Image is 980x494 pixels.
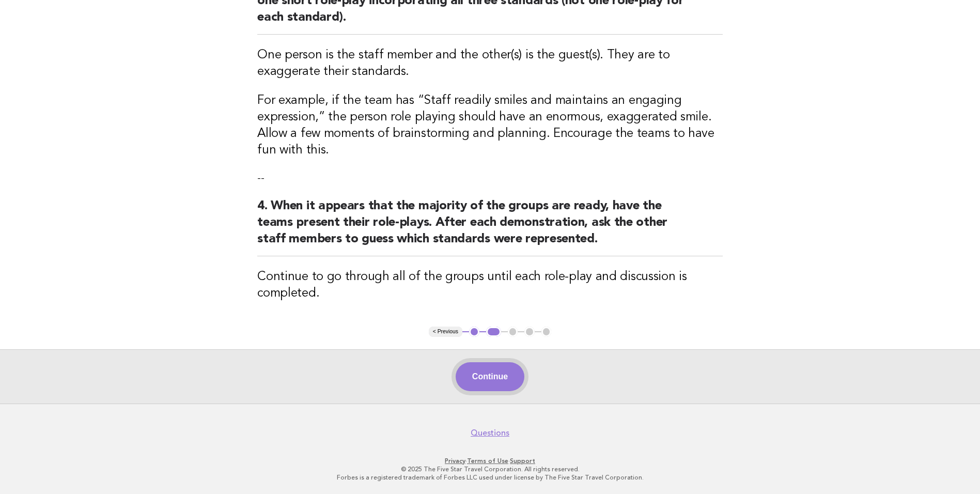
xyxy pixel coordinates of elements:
a: Support [510,457,535,465]
button: Continue [456,362,524,391]
p: Forbes is a registered trademark of Forbes LLC used under license by The Five Star Travel Corpora... [174,473,806,482]
h2: 4. When it appears that the majority of the groups are ready, have the teams present their role-p... [257,198,723,256]
a: Terms of Use [467,457,508,465]
button: < Previous [429,327,462,337]
button: 1 [469,327,479,337]
h3: For example, if the team has “Staff readily smiles and maintains an engaging expression,” the per... [257,92,723,159]
h3: Continue to go through all of the groups until each role-play and discussion is completed. [257,269,723,302]
a: Questions [471,428,509,438]
h3: One person is the staff member and the other(s) is the guest(s). They are to exaggerate their sta... [257,47,723,80]
a: Privacy [445,457,465,465]
p: · · [174,457,806,465]
p: © 2025 The Five Star Travel Corporation. All rights reserved. [174,465,806,473]
button: 2 [486,327,501,337]
p: -- [257,171,723,186]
